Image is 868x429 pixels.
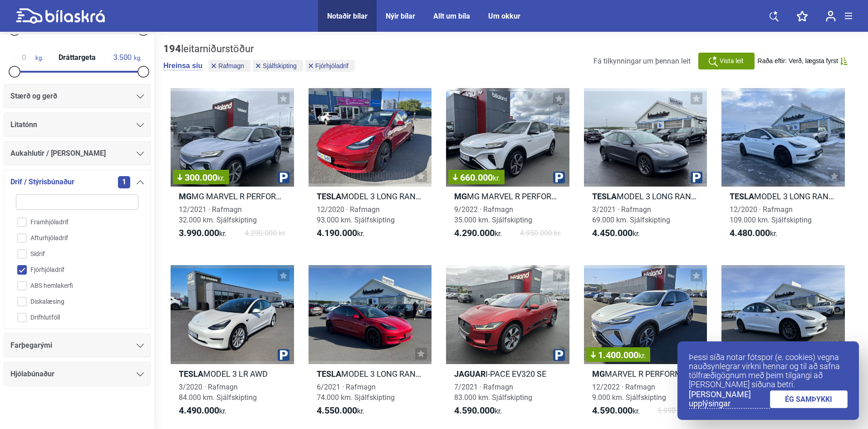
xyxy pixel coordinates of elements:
span: Sjálfskipting [263,63,297,69]
img: parking.png [278,349,289,361]
img: parking.png [278,172,289,183]
span: 4.290.000 kr. [245,228,286,239]
span: kr. [493,174,500,182]
button: Fjórhjóladrif [305,60,355,72]
button: Sjálfskipting [253,60,303,72]
span: kr. [317,228,364,239]
span: kr. [454,405,502,416]
span: kg. [13,54,43,62]
b: 194 [163,43,181,54]
a: Allt um bíla [433,12,470,20]
button: Rafmagn [208,60,250,72]
span: Dráttargeta [56,54,98,61]
span: 5.990.000 kr. [657,405,699,416]
span: kr. [592,228,640,239]
span: Aukahlutir / [PERSON_NAME] [10,147,106,160]
span: Farþegarými [10,339,52,352]
p: Þessi síða notar fótspor (e. cookies) vegna nauðsynlegrar virkni hennar og til að safna tölfræðig... [689,353,848,389]
b: 4.550.000 [317,405,357,416]
b: 4.480.000 [730,227,770,238]
span: Rafmagn [218,63,244,69]
a: TeslaMODEL 3 LONG RANGE AWD12/2020 · Rafmagn93.000 km. Sjálfskipting4.190.000kr. [309,88,432,247]
a: ÉG SAMÞYKKI [770,390,848,408]
a: 660.000kr.MgMG MARVEL R PERFORMANCE 70KWH9/2022 · Rafmagn35.000 km. Sjálfskipting4.290.000kr.4.95... [446,88,569,247]
span: 1.400.000 [591,350,646,360]
span: kr. [179,405,226,416]
h2: MODEL 3 LONG RANGE [721,191,845,202]
a: JaguarI-PACE EV320 SE7/2021 · Rafmagn83.000 km. Sjálfskipting4.590.000kr. [446,265,569,424]
h2: MG MARVEL R PERFORMANCE 70KWH [446,191,569,202]
span: Litatónn [10,118,37,131]
a: TeslaMODEL 3 LONG RANGE12/2020 · Rafmagn109.000 km. Sjálfskipting4.480.000kr. [721,88,845,247]
h2: MODEL 3 LONG RANGE AWD [309,191,432,202]
b: Tesla [317,369,341,379]
span: 9/2022 · Rafmagn 35.000 km. Sjálfskipting [454,205,532,224]
span: Raða eftir: Verð, lægsta fyrst [758,57,838,65]
b: 4.190.000 [317,227,357,238]
span: kr. [638,351,646,360]
h2: MODEL 3 LR AWD [171,369,294,379]
a: TeslaMODEL 3 LR AWD3/2020 · Rafmagn84.000 km. Sjálfskipting4.490.000kr. [171,265,294,424]
h2: I-PACE EV320 SE [446,369,569,379]
button: Raða eftir: Verð, lægsta fyrst [758,57,848,65]
span: 1 [118,176,130,188]
span: 300.000 [177,173,225,182]
span: Vista leit [720,56,744,66]
a: [PERSON_NAME] upplýsingar [689,390,770,409]
b: 4.590.000 [454,405,495,416]
span: kr. [730,228,777,239]
a: Nýir bílar [386,12,415,20]
b: Mg [592,369,605,379]
b: Tesla [592,192,617,201]
img: user-login.svg [826,10,836,22]
span: kg. [111,54,142,62]
span: Fá tilkynningar um þennan leit [593,57,691,65]
a: 300.000kr.MgMG MARVEL R PERFORMANCE 70KWH12/2021 · Rafmagn32.000 km. Sjálfskipting3.990.000kr.4.2... [171,88,294,247]
span: 12/2020 · Rafmagn 109.000 km. Sjálfskipting [730,205,812,224]
h2: MARVEL R PERFORMANCE 70KWH [584,369,707,379]
b: 4.290.000 [454,227,495,238]
img: parking.png [553,349,565,361]
span: Drif / Stýrisbúnaður [10,176,74,188]
span: Hjólabúnaður [10,368,54,380]
span: 12/2021 · Rafmagn 32.000 km. Sjálfskipting [179,205,257,224]
span: kr. [592,405,640,416]
b: 4.450.000 [592,227,633,238]
span: kr. [179,228,226,239]
span: 12/2022 · Rafmagn 9.000 km. Sjálfskipting [592,383,666,402]
b: 3.990.000 [179,227,219,238]
img: parking.png [553,172,565,183]
span: kr. [217,174,225,182]
span: 660.000 [453,173,500,182]
span: kr. [454,228,502,239]
span: 3/2020 · Rafmagn 84.000 km. Sjálfskipting [179,383,257,402]
a: Um okkur [488,12,520,20]
div: leitarniðurstöður [163,43,357,55]
b: Mg [454,192,467,201]
b: Tesla [317,192,341,201]
a: TeslaMODEL 3 LONG RANGE6/2021 · Rafmagn74.000 km. Sjálfskipting4.550.000kr. [309,265,432,424]
span: 3/2021 · Rafmagn 69.000 km. Sjálfskipting [592,205,670,224]
b: 4.590.000 [592,405,633,416]
span: kr. [317,405,364,416]
h2: MODEL 3 LONG RANGE [584,191,707,202]
span: 4.950.000 kr. [520,228,561,239]
h2: MODEL 3 LONG RANGE [309,369,432,379]
b: Tesla [179,369,203,379]
b: Mg [179,192,191,201]
a: 1.400.000kr.MgMARVEL R PERFORMANCE 70KWH12/2022 · Rafmagn9.000 km. Sjálfskipting4.590.000kr.5.990... [584,265,707,424]
span: Fjórhjóladrif [315,63,348,69]
span: Stærð og gerð [10,90,57,103]
h2: MG MARVEL R PERFORMANCE 70KWH [171,191,294,202]
span: 6/2021 · Rafmagn 74.000 km. Sjálfskipting [317,383,395,402]
img: parking.png [691,172,702,183]
a: Notaðir bílar [327,12,368,20]
span: 7/2021 · Rafmagn 83.000 km. Sjálfskipting [454,383,532,402]
b: Jaguar [454,369,485,379]
a: TeslaMODEL 3 LONG RANGE11/2021 · Rafmagn92.000 km. Sjálfskipting4.690.000kr. [721,265,845,424]
b: 4.490.000 [179,405,219,416]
